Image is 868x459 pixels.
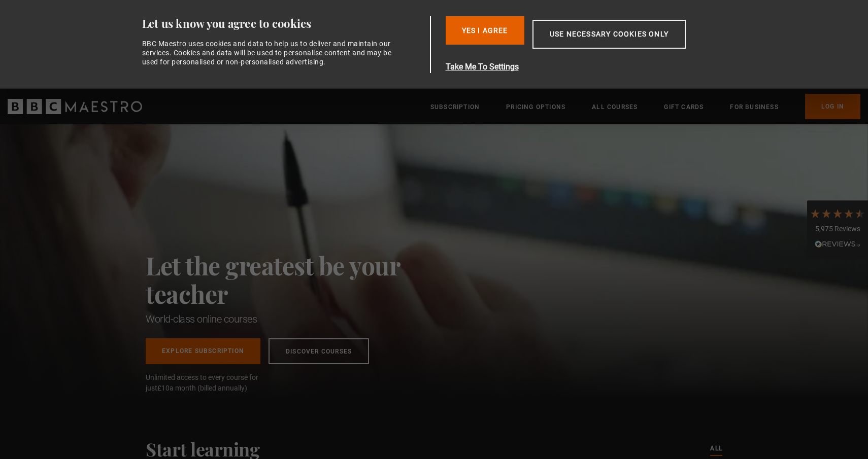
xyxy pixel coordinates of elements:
div: 5,975 Reviews [810,224,865,234]
button: Yes I Agree [446,16,524,45]
a: All Courses [592,102,638,112]
div: Read All Reviews [810,239,865,251]
a: Gift Cards [664,102,704,112]
nav: Primary [430,94,860,119]
a: Discover Courses [269,338,369,364]
a: For business [730,102,778,112]
div: 4.7 Stars [810,208,865,219]
a: Pricing Options [506,102,565,112]
a: Log In [805,94,860,119]
img: REVIEWS.io [815,240,860,248]
button: Use necessary cookies only [532,20,686,49]
span: Unlimited access to every course for just a month (billed annually) [146,372,283,394]
a: Explore Subscription [146,338,260,364]
h2: Let the greatest be your teacher [146,251,445,308]
button: Take Me To Settings [446,61,734,73]
div: Let us know you agree to cookies [142,16,426,31]
span: £10 [157,384,170,392]
a: Subscription [430,102,480,112]
svg: BBC Maestro [8,99,142,114]
div: BBC Maestro uses cookies and data to help us to deliver and maintain our services. Cookies and da... [142,39,398,67]
h1: World-class online courses [146,312,445,326]
div: 5,975 ReviewsRead All Reviews [807,200,868,259]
